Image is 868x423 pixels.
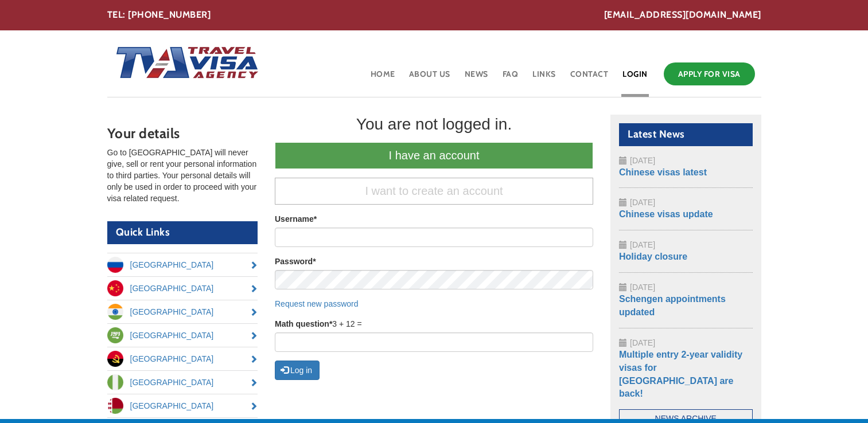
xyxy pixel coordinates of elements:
[107,300,258,323] a: [GEOGRAPHIC_DATA]
[107,371,258,394] a: [GEOGRAPHIC_DATA]
[107,253,258,276] a: [GEOGRAPHIC_DATA]
[107,277,258,300] a: [GEOGRAPHIC_DATA]
[464,60,489,97] a: News
[369,60,396,97] a: Home
[107,126,258,141] h3: Your details
[107,147,258,204] p: Go to [GEOGRAPHIC_DATA] will never give, sell or rent your personal information to third parties....
[630,283,655,292] span: [DATE]
[275,318,332,330] label: Math question
[630,198,655,207] span: [DATE]
[107,347,258,370] a: [GEOGRAPHIC_DATA]
[630,240,655,249] span: [DATE]
[275,178,593,205] a: I want to create an account
[313,257,316,266] span: This field is required.
[275,142,593,169] a: I have an account
[107,35,260,92] img: Home
[569,60,610,97] a: Contact
[619,252,687,261] a: Holiday closure
[621,60,649,97] a: Login
[619,123,753,146] h2: Latest News
[630,156,655,165] span: [DATE]
[619,167,707,177] a: Chinese visas latest
[408,60,451,97] a: About Us
[619,350,742,399] a: Multiple entry 2-year validity visas for [GEOGRAPHIC_DATA] are back!
[275,213,317,225] label: Username
[275,256,316,267] label: Password
[275,318,593,352] div: 3 + 12 =
[107,394,258,417] a: [GEOGRAPHIC_DATA]
[501,60,520,97] a: FAQ
[664,62,755,85] a: Apply for Visa
[604,9,761,22] a: [EMAIL_ADDRESS][DOMAIN_NAME]
[275,299,359,308] a: Request new password
[107,9,761,22] div: TEL: [PHONE_NUMBER]
[630,338,655,347] span: [DATE]
[314,214,317,224] span: This field is required.
[329,319,332,328] span: This field is required.
[275,115,593,134] div: You are not logged in.
[531,60,557,97] a: Links
[107,324,258,347] a: [GEOGRAPHIC_DATA]
[275,361,320,380] button: Log in
[619,294,726,317] a: Schengen appointments updated
[619,209,713,219] a: Chinese visas update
